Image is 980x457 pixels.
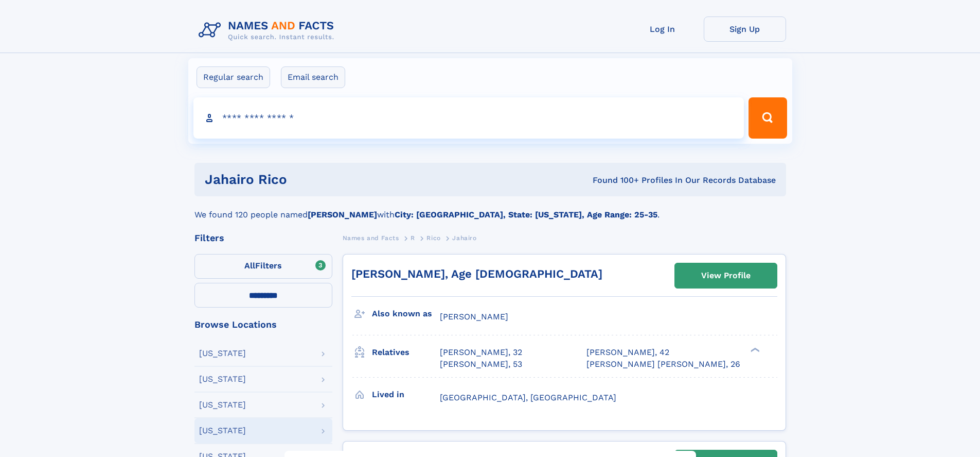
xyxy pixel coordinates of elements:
span: R [411,234,415,242]
div: [US_STATE] [199,427,246,435]
div: View Profile [701,264,751,287]
h1: jahairo rico [205,173,440,186]
div: Found 100+ Profiles In Our Records Database [440,175,776,186]
h3: Also known as [372,305,440,323]
a: Rico [426,231,440,244]
label: Email search [281,66,345,88]
a: View Profile [675,263,777,288]
button: Search Button [749,97,787,139]
div: Browse Locations [194,320,332,329]
span: Rico [426,234,440,242]
span: [PERSON_NAME] [440,312,508,321]
a: [PERSON_NAME], 42 [586,347,669,358]
div: We found 120 people named with . [194,196,786,221]
div: [US_STATE] [199,375,246,383]
label: Regular search [197,66,270,88]
a: [PERSON_NAME] [PERSON_NAME], 26 [586,359,740,370]
h3: Relatives [372,344,440,361]
div: Filters [194,233,332,243]
div: [US_STATE] [199,401,246,409]
a: Names and Facts [343,231,399,244]
a: Log In [621,16,704,42]
a: [PERSON_NAME], 32 [440,347,522,358]
div: [US_STATE] [199,349,246,358]
input: search input [193,97,744,139]
div: ❯ [748,347,760,353]
a: R [411,231,415,244]
span: [GEOGRAPHIC_DATA], [GEOGRAPHIC_DATA] [440,393,616,402]
span: All [244,261,255,270]
label: Filters [194,254,332,279]
b: City: [GEOGRAPHIC_DATA], State: [US_STATE], Age Range: 25-35 [395,210,657,219]
h3: Lived in [372,386,440,403]
a: [PERSON_NAME], Age [DEMOGRAPHIC_DATA] [351,267,602,280]
span: Jahairo [452,234,476,242]
img: Logo Names and Facts [194,16,343,44]
a: Sign Up [704,16,786,42]
a: [PERSON_NAME], 53 [440,359,522,370]
b: [PERSON_NAME] [308,210,377,219]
